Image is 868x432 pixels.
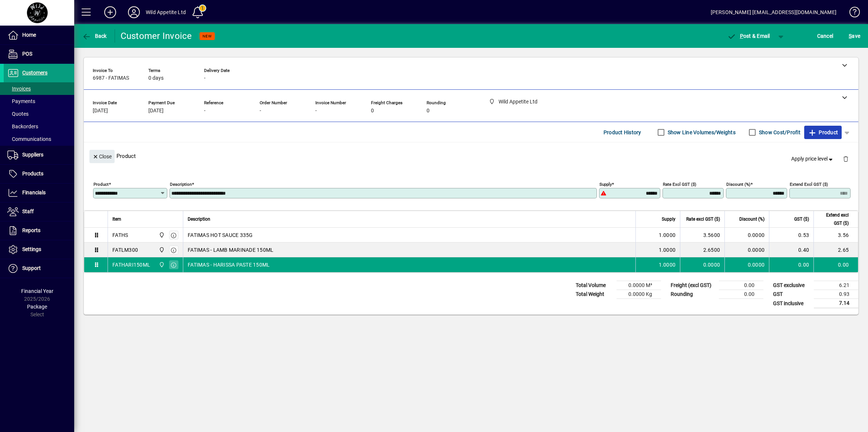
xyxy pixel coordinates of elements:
mat-label: Discount (%) [726,182,750,187]
div: FATLM300 [112,246,138,254]
span: Settings [22,246,41,252]
app-page-header-button: Close [88,153,116,159]
div: 0.0000 [685,261,720,268]
span: 1.0000 [659,246,676,254]
button: Cancel [815,29,835,43]
a: Products [4,165,74,183]
span: 1.0000 [659,261,676,268]
span: P [740,33,743,39]
span: ost & Email [727,33,770,39]
span: - [315,108,317,114]
td: 2.65 [813,243,858,257]
td: GST exclusive [769,281,814,290]
span: Payments [7,98,35,104]
span: Back [82,33,107,39]
button: Profile [122,6,146,19]
td: 0.0000 Kg [617,290,661,299]
td: 3.56 [813,228,858,243]
a: Communications [4,133,74,145]
td: GST inclusive [769,299,814,308]
span: - [260,108,261,114]
td: Freight (excl GST) [667,281,719,290]
span: POS [22,51,32,57]
span: [DATE] [93,108,108,114]
span: [DATE] [148,108,164,114]
a: POS [4,45,74,63]
a: Payments [4,95,74,108]
span: Extend excl GST ($) [818,211,849,227]
span: Item [112,215,121,223]
div: FATHARI150ML [112,261,150,268]
div: [PERSON_NAME] [EMAIL_ADDRESS][DOMAIN_NAME] [711,6,836,18]
button: Product [804,126,842,139]
mat-label: Supply [599,182,612,187]
span: Wild Appetite Ltd [157,231,165,239]
button: Product History [601,126,644,139]
span: - [204,108,206,114]
td: 0.00 [769,257,813,272]
span: Staff [22,208,34,214]
td: 0.00 [719,281,763,290]
span: Communications [7,136,51,142]
app-page-header-button: Back [74,29,115,43]
a: Support [4,259,74,278]
td: 0.40 [769,243,813,257]
span: Apply price level [791,155,834,163]
span: S [849,33,852,39]
td: 0.0000 [724,243,769,257]
td: 0.0000 M³ [617,281,661,290]
app-page-header-button: Delete [837,155,855,162]
span: 1.0000 [659,231,676,239]
a: Settings [4,240,74,259]
span: NEW [203,34,212,39]
td: 0.0000 [724,228,769,243]
td: GST [769,290,814,299]
mat-label: Extend excl GST ($) [790,182,828,187]
td: 0.93 [814,290,858,299]
span: 0 days [148,75,164,81]
span: 0 [427,108,430,114]
div: 2.6500 [685,246,720,254]
span: Supply [662,215,675,223]
span: ave [849,30,860,42]
span: Description [188,215,210,223]
span: Backorders [7,123,38,129]
div: Customer Invoice [121,30,192,42]
mat-label: Rate excl GST ($) [663,182,696,187]
span: Suppliers [22,152,43,158]
span: Wild Appetite Ltd [157,246,165,254]
a: Invoices [4,82,74,95]
a: Staff [4,202,74,221]
button: Close [89,150,115,163]
span: 0 [371,108,374,114]
a: Quotes [4,108,74,120]
span: Quotes [7,111,29,117]
div: Product [84,142,858,169]
td: 0.53 [769,228,813,243]
a: Backorders [4,120,74,133]
td: Total Volume [572,281,617,290]
span: GST ($) [794,215,809,223]
button: Back [80,29,109,43]
span: Product History [604,126,641,138]
span: Financial Year [21,288,53,294]
span: Rate excl GST ($) [686,215,720,223]
div: Wild Appetite Ltd [146,6,186,18]
span: FATIMAS HOT SAUCE 335G [188,231,253,239]
span: - [204,75,206,81]
td: 7.14 [814,299,858,308]
span: Invoices [7,86,31,92]
a: Home [4,26,74,44]
mat-label: Description [170,182,192,187]
span: Wild Appetite Ltd [157,261,165,269]
button: Add [98,6,122,19]
span: Customers [22,70,47,76]
td: 0.0000 [724,257,769,272]
span: Product [808,126,838,138]
span: Cancel [817,30,834,42]
td: 6.21 [814,281,858,290]
td: 0.00 [719,290,763,299]
td: Rounding [667,290,719,299]
div: 3.5600 [685,231,720,239]
button: Delete [837,150,855,168]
